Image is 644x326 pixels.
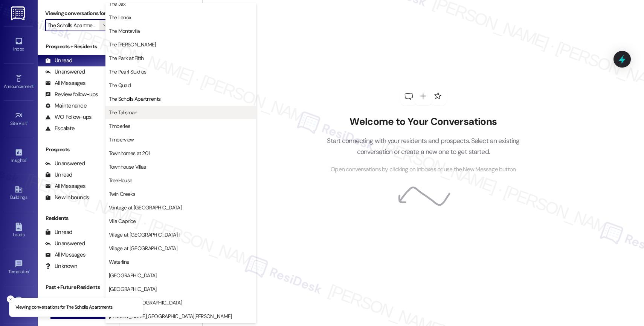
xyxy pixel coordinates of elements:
[4,257,34,278] a: Templates •
[4,183,34,203] a: Buildings
[109,312,232,320] span: [PERSON_NAME][GEOGRAPHIC_DATA][PERSON_NAME]
[45,91,98,98] div: Review follow-ups
[109,54,144,62] span: The Park at Fifth
[109,285,157,293] span: [GEOGRAPHIC_DATA]
[29,268,30,273] span: •
[4,109,34,129] a: Site Visit •
[27,120,28,125] span: •
[45,182,85,190] div: All Messages
[45,262,77,270] div: Unknown
[109,81,131,89] span: The Quad
[109,136,134,143] span: Timberview
[109,163,146,171] span: Townhouse Villas
[109,122,131,130] span: Timberlee
[38,43,119,51] div: Prospects + Residents
[45,160,85,168] div: Unanswered
[45,228,72,236] div: Unread
[4,146,34,166] a: Insights •
[7,295,14,303] button: Close toast
[45,102,87,110] div: Maintenance
[45,79,85,87] div: All Messages
[15,304,113,311] p: Viewing conversations for The Scholls Apartments
[49,19,99,31] input: All communities
[109,109,137,116] span: The Talisman
[109,258,130,266] span: Waterline
[109,95,161,103] span: The Scholls Apartments
[26,157,27,162] span: •
[109,177,133,184] span: TreeHouse
[316,116,531,128] h2: Welcome to Your Conversations
[45,8,111,19] label: Viewing conversations for
[109,231,180,238] span: Village at [GEOGRAPHIC_DATA] I
[331,165,516,174] span: Open conversations by clicking on inboxes or use the New Message button
[4,294,34,315] a: Account
[109,68,147,75] span: The Pearl Studios
[45,57,72,65] div: Unread
[4,220,34,241] a: Leads
[109,299,182,306] span: Windsor at [GEOGRAPHIC_DATA]
[45,194,89,201] div: New Inbounds
[109,217,136,225] span: Villa Caprice
[4,35,34,55] a: Inbox
[45,251,85,259] div: All Messages
[45,113,92,121] div: WO Follow-ups
[109,244,177,252] span: Village at [GEOGRAPHIC_DATA]
[109,149,150,157] span: Townhomes at 201
[103,22,107,28] i: 
[45,125,75,132] div: Escalate
[38,283,119,291] div: Past + Future Residents
[38,214,119,222] div: Residents
[109,190,135,198] span: Twin Creeks
[109,204,182,211] span: Vantage at [GEOGRAPHIC_DATA]
[11,6,26,20] img: ResiDesk Logo
[109,272,157,279] span: [GEOGRAPHIC_DATA]
[45,240,85,248] div: Unanswered
[109,27,140,35] span: The Montavilla
[38,146,119,154] div: Prospects
[34,83,35,88] span: •
[316,135,531,157] p: Start connecting with your residents and prospects. Select an existing conversation or create a n...
[45,171,72,179] div: Unread
[109,14,131,21] span: The Lenox
[45,68,85,76] div: Unanswered
[109,41,156,48] span: The [PERSON_NAME]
